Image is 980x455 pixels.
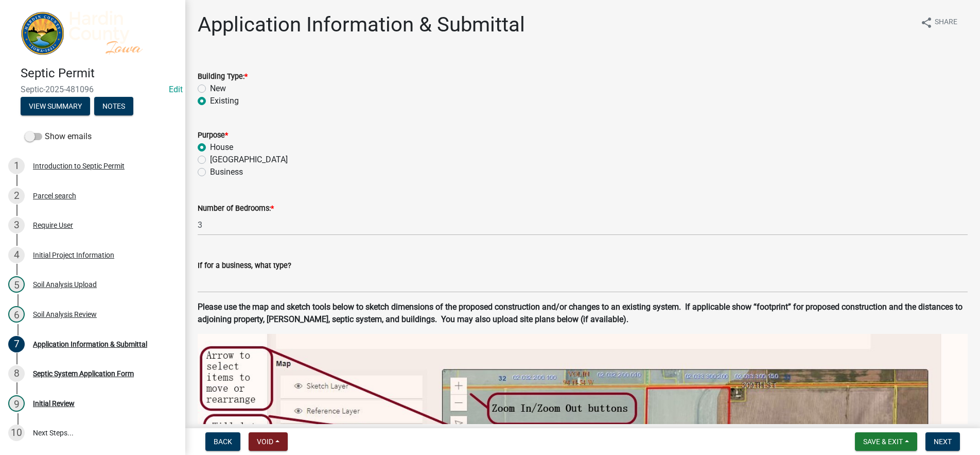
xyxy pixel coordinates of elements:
i: share [920,16,933,29]
button: Notes [94,97,133,115]
label: New [210,82,226,95]
div: 4 [8,247,25,263]
strong: Please use the map and sketch tools below to sketch dimensions of the proposed construction and/o... [198,302,962,324]
label: If for a business, what type? [198,262,291,269]
button: Save & Exit [855,432,917,451]
div: 7 [8,336,25,352]
div: 8 [8,365,25,382]
div: Soil Analysis Upload [33,281,97,288]
div: Initial Project Information [33,251,114,259]
span: Void [257,437,273,446]
span: Back [214,437,232,446]
wm-modal-confirm: Notes [94,103,133,111]
div: Require User [33,222,73,229]
div: Soil Analysis Review [33,311,97,318]
button: View Summary [21,97,90,115]
label: Number of Bedrooms: [198,205,274,212]
div: Application Information & Submittal [33,341,147,348]
label: House [210,141,233,154]
div: 1 [8,158,25,174]
a: Edit [169,85,183,94]
div: 9 [8,395,25,412]
button: shareShare [912,12,966,32]
img: Hardin County, Iowa [21,11,169,55]
h4: Septic Permit [21,66,177,81]
div: 3 [8,217,25,233]
label: Business [210,166,243,178]
button: Next [925,432,960,451]
div: 2 [8,188,25,204]
wm-modal-confirm: Edit Application Number [169,85,183,94]
span: Save & Exit [863,437,903,446]
wm-modal-confirm: Summary [21,103,90,111]
div: 5 [8,276,25,293]
label: Existing [210,95,239,107]
div: 10 [8,425,25,441]
label: Show emails [25,130,92,143]
span: Next [934,437,952,446]
div: 6 [8,306,25,323]
div: Initial Review [33,400,75,407]
label: [GEOGRAPHIC_DATA] [210,154,288,166]
label: Purpose [198,132,228,139]
span: Septic-2025-481096 [21,85,165,94]
button: Back [205,432,240,451]
span: Share [935,16,957,29]
div: Septic System Application Form [33,370,134,377]
h1: Application Information & Submittal [198,12,525,37]
label: Building Type: [198,73,248,80]
div: Parcel search [33,192,76,199]
div: Introduction to Septic Permit [33,162,125,170]
button: Void [249,432,288,451]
